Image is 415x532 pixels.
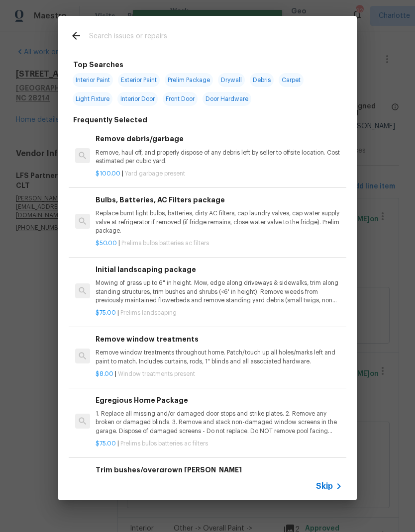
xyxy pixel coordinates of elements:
span: Interior Paint [73,73,113,87]
span: Prelims bulbs batteries ac filters [121,240,209,246]
h6: Initial landscaping package [96,264,342,275]
p: | [96,440,342,448]
p: | [96,239,342,248]
h6: Egregious Home Package [96,395,342,406]
h6: Trim bushes/overgrown [PERSON_NAME] [96,464,342,475]
span: Prelims landscaping [120,310,177,316]
span: $50.00 [96,240,117,246]
span: $75.00 [96,310,116,316]
span: Debris [250,73,274,87]
p: Replace burnt light bulbs, batteries, dirty AC filters, cap laundry valves, cap water supply valv... [96,209,342,235]
span: Exterior Paint [118,73,160,87]
h6: Remove debris/garbage [96,133,342,144]
span: Prelims bulbs batteries ac filters [120,441,208,446]
p: | [96,370,342,378]
h6: Top Searches [73,59,123,70]
span: Interior Door [117,92,158,106]
span: Front Door [163,92,198,106]
span: Skip [316,481,333,491]
span: Prelim Package [165,73,213,87]
p: | [96,309,342,317]
span: Yard garbage present [125,171,185,177]
h6: Remove window treatments [96,334,342,345]
span: Light Fixture [73,92,112,106]
span: $8.00 [96,371,113,377]
span: $75.00 [96,441,116,446]
p: Mowing of grass up to 6" in height. Mow, edge along driveways & sidewalks, trim along standing st... [96,279,342,304]
span: $100.00 [96,171,120,177]
h6: Bulbs, Batteries, AC Filters package [96,194,342,205]
h6: Frequently Selected [73,114,147,125]
p: Remove window treatments throughout home. Patch/touch up all holes/marks left and paint to match.... [96,349,342,365]
span: Drywall [218,73,245,87]
span: Window treatments present [118,371,195,377]
span: Carpet [279,73,304,87]
span: Door Hardware [203,92,251,106]
p: 1. Replace all missing and/or damaged door stops and strike plates. 2. Remove any broken or damag... [96,410,342,435]
p: | [96,170,342,178]
input: Search issues or repairs [89,30,300,45]
p: Remove, haul off, and properly dispose of any debris left by seller to offsite location. Cost est... [96,149,342,166]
